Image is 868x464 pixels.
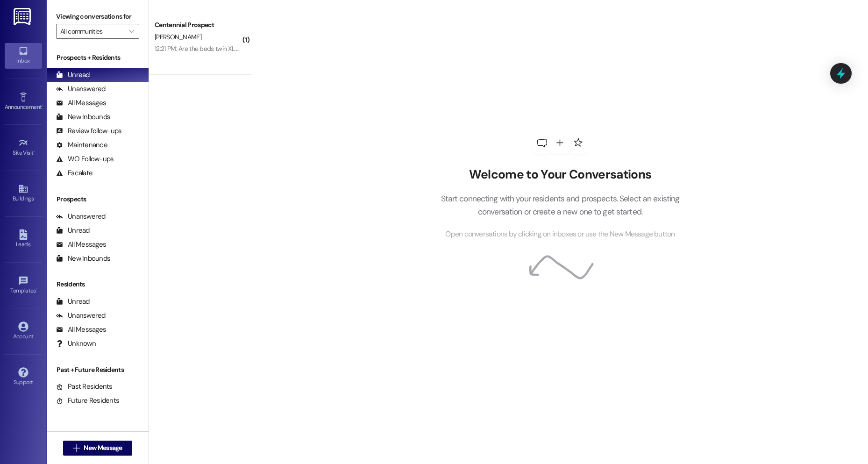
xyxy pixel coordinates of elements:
[73,444,80,452] i: 
[5,135,42,160] a: Site Visit •
[42,102,43,109] span: •
[56,140,107,150] div: Maintenance
[155,33,201,41] span: [PERSON_NAME]
[47,279,149,289] div: Residents
[5,43,42,68] a: Inbox
[56,382,113,392] div: Past Residents
[5,181,42,206] a: Buildings
[5,319,42,344] a: Account
[445,228,675,240] span: Open conversations by clicking on inboxes or use the New Message button
[56,240,106,250] div: All Messages
[60,24,124,39] input: All communities
[47,194,149,204] div: Prospects
[47,365,149,375] div: Past + Future Residents
[63,441,132,456] button: New Message
[56,254,110,264] div: New Inbounds
[5,364,42,390] a: Support
[5,273,42,298] a: Templates •
[427,167,694,182] h2: Welcome to Your Conversations
[36,286,37,293] span: •
[56,339,96,349] div: Unknown
[56,98,106,108] div: All Messages
[56,212,106,221] div: Unanswered
[56,112,110,122] div: New Inbounds
[56,154,114,164] div: WO Follow-ups
[56,70,90,80] div: Unread
[5,227,42,252] a: Leads
[56,396,119,406] div: Future Residents
[47,53,149,63] div: Prospects + Residents
[34,148,35,155] span: •
[14,8,33,25] img: ResiDesk Logo
[56,9,139,24] label: Viewing conversations for
[56,226,90,236] div: Unread
[129,28,134,35] i: 
[56,84,106,94] div: Unanswered
[56,297,90,307] div: Unread
[56,168,92,178] div: Escalate
[56,325,106,335] div: All Messages
[155,44,249,53] div: 12:21 PM: Are the beds twin XL size?
[84,443,122,453] span: New Message
[56,311,106,321] div: Unanswered
[427,192,694,219] p: Start connecting with your residents and prospects. Select an existing conversation or create a n...
[56,126,121,136] div: Review follow-ups
[155,20,241,30] div: Centennial Prospect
